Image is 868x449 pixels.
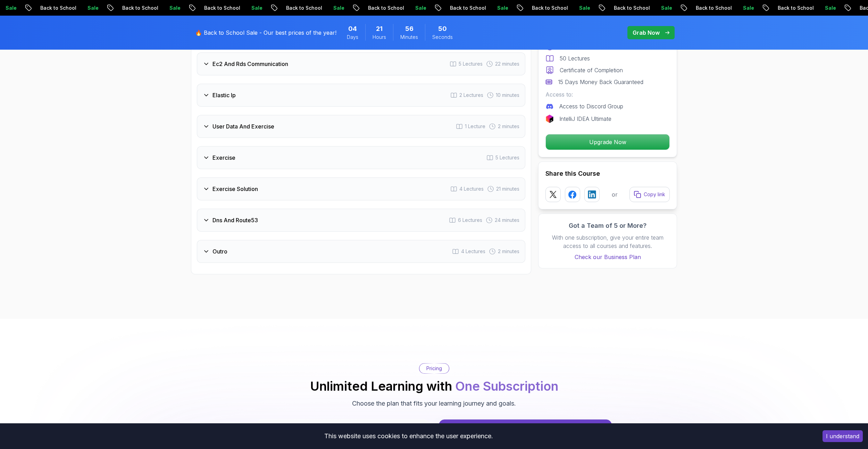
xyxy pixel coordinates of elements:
p: Back to School [679,5,726,11]
p: Upgrade Now [546,134,669,150]
p: Access to: [545,90,670,99]
span: 50 Seconds [438,24,447,34]
p: 🔥 Back to School Sale - Our best prices of the year! [195,28,336,37]
button: Ec2 And Rds Communication5 Lectures 22 minutes [197,52,525,75]
div: This website uses cookies to enhance the user experience. [5,429,812,444]
p: or [612,190,618,199]
p: Copy link [644,191,665,198]
img: jetbrains logo [545,115,554,123]
span: 2 Lectures [459,92,483,99]
span: 56 Minutes [405,24,414,34]
button: Dns And Route536 Lectures 24 minutes [197,209,525,232]
span: 10 minutes [496,92,519,99]
p: Back to School [23,5,70,11]
p: Sale [726,5,748,11]
p: Sale [644,5,666,11]
h3: Elastic Ip [212,91,236,99]
p: Back to School [187,5,234,11]
span: 24 minutes [495,217,519,224]
span: Minutes [400,34,418,41]
h2: Unlimited Learning with [310,379,558,393]
span: 4 Days [348,24,357,34]
span: 21 minutes [496,185,519,192]
span: 5 Lectures [459,60,483,67]
p: Sale [234,5,257,11]
a: Check our Business Plan [545,253,670,261]
span: 5 Lectures [495,154,519,161]
p: 15 Days Money Back Guaranteed [558,78,643,86]
p: Back to School [433,5,480,11]
p: Certificate of Completion [560,66,623,74]
span: Hours [373,34,386,41]
p: Back to School [269,5,316,11]
p: Sale [152,5,175,11]
p: Sale [480,5,502,11]
p: Grab Now [633,28,660,37]
h3: Got a Team of 5 or More? [545,221,670,231]
p: Sale [562,5,584,11]
span: 2 minutes [498,123,519,130]
button: Elastic Ip2 Lectures 10 minutes [197,84,525,107]
span: 22 minutes [495,60,519,67]
p: 50 Lectures [560,54,590,63]
button: Exercise Solution4 Lectures 21 minutes [197,177,525,200]
h2: Share this Course [545,169,670,178]
button: Exercise5 Lectures [197,146,525,169]
h3: Outro [212,247,227,256]
span: Seconds [432,34,453,41]
p: Sale [70,5,93,11]
p: Access to Discord Group [559,102,623,110]
span: 2 minutes [498,248,519,255]
h3: Ec2 And Rds Communication [212,60,288,68]
p: Choose the plan that fits your learning journey and goals. [352,399,516,408]
p: IntelliJ IDEA Ultimate [559,115,611,123]
h3: Exercise [212,153,235,162]
p: Sale [808,5,830,11]
p: Back to School [515,5,562,11]
h3: Dns And Route53 [212,216,258,224]
span: 4 Lectures [459,185,484,192]
p: With one subscription, give your entire team access to all courses and features. [545,233,670,250]
p: Back to School [351,5,398,11]
p: Back to School [597,5,644,11]
p: Pricing [426,365,442,372]
button: Outro4 Lectures 2 minutes [197,240,525,263]
h3: Exercise Solution [212,185,258,193]
span: 1 Lecture [465,123,485,130]
span: One Subscription [455,379,558,394]
button: Copy link [629,187,670,202]
button: User Data And Exercise1 Lecture 2 minutes [197,115,525,138]
span: 4 Lectures [461,248,485,255]
button: Accept cookies [823,430,863,442]
p: Sale [398,5,420,11]
p: Sale [316,5,339,11]
span: 6 Lectures [458,217,482,224]
span: 21 Hours [376,24,383,34]
p: Back to School [105,5,152,11]
p: Back to School [761,5,808,11]
h3: User Data And Exercise [212,122,274,131]
span: Days [347,34,358,41]
button: Upgrade Now [545,134,670,150]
